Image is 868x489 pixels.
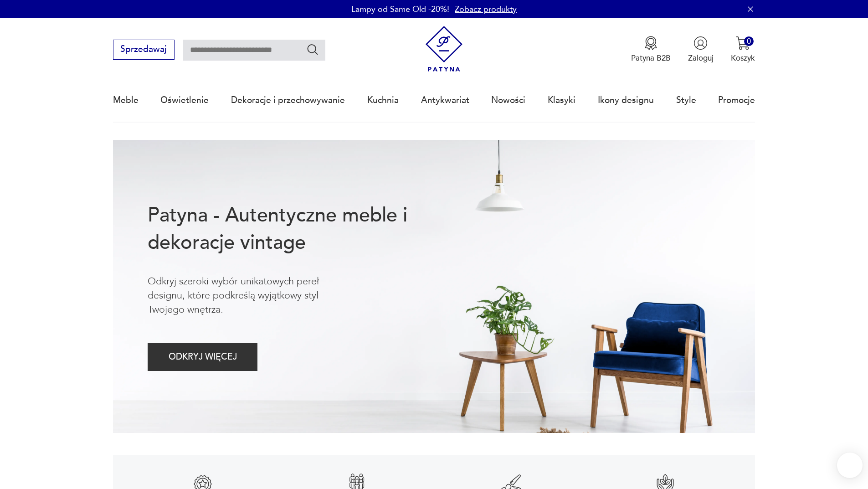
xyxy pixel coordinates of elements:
p: Lampy od Same Old -20%! [351,4,449,15]
img: Patyna - sklep z meblami i dekoracjami vintage [421,26,467,72]
a: Ikona medaluPatyna B2B [631,36,671,63]
button: Zaloguj [688,36,714,63]
img: Ikonka użytkownika [693,36,708,50]
a: Ikony designu [598,79,654,121]
button: Patyna B2B [631,36,671,63]
a: Promocje [718,79,755,121]
iframe: Smartsupp widget button [837,453,863,478]
a: Sprzedawaj [113,46,175,54]
p: Patyna B2B [631,53,671,63]
button: ODKRYJ WIĘCEJ [148,343,257,371]
button: Szukaj [306,43,319,56]
p: Koszyk [731,53,755,63]
a: Nowości [491,79,525,121]
img: Ikona koszyka [736,36,750,50]
p: Zaloguj [688,53,714,63]
h1: Patyna - Autentyczne meble i dekoracje vintage [148,202,443,257]
a: Oświetlenie [160,79,209,121]
button: 0Koszyk [731,36,755,63]
a: ODKRYJ WIĘCEJ [148,354,257,361]
button: Sprzedawaj [113,40,175,60]
a: Kuchnia [367,79,399,121]
a: Zobacz produkty [455,4,517,15]
a: Meble [113,79,139,121]
a: Style [676,79,696,121]
a: Dekoracje i przechowywanie [231,79,345,121]
a: Antykwariat [421,79,469,121]
a: Klasyki [548,79,575,121]
img: Ikona medalu [644,36,658,50]
div: 0 [744,36,754,46]
p: Odkryj szeroki wybór unikatowych pereł designu, które podkreślą wyjątkowy styl Twojego wnętrza. [148,274,355,317]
